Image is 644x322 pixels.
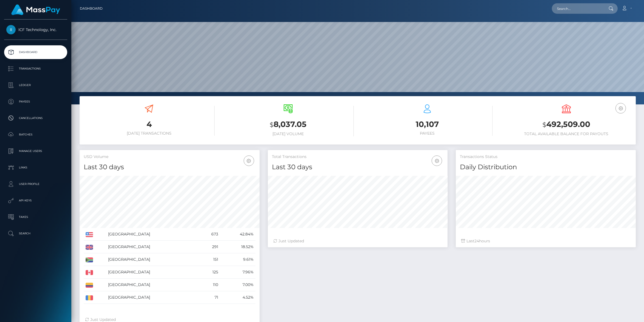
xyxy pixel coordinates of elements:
[80,3,103,14] a: Dashboard
[460,162,632,172] h4: Daily Distribution
[106,253,198,266] td: [GEOGRAPHIC_DATA]
[6,98,65,106] p: Payees
[220,266,255,279] td: 7.96%
[86,232,93,237] img: US.png
[272,154,444,160] h5: Total Transactions
[220,228,255,241] td: 42.84%
[6,180,65,188] p: User Profile
[6,65,65,73] p: Transactions
[84,162,255,172] h4: Last 30 days
[86,295,93,300] img: RO.png
[220,253,255,266] td: 9.61%
[4,111,67,125] a: Cancellations
[270,121,274,129] small: $
[4,227,67,240] a: Search
[4,177,67,191] a: User Profile
[272,162,444,172] h4: Last 30 days
[552,3,603,14] input: Search...
[84,119,215,130] h3: 4
[4,78,67,92] a: Ledger
[198,241,220,253] td: 291
[223,132,354,136] h6: [DATE] Volume
[220,279,255,291] td: 7.00%
[198,228,220,241] td: 673
[86,257,93,262] img: ZA.png
[86,270,93,275] img: CA.png
[4,27,67,32] span: ICF Technology, Inc.
[86,283,93,288] img: CO.png
[362,131,493,136] h6: Payees
[4,45,67,59] a: Dashboard
[6,229,65,238] p: Search
[198,253,220,266] td: 151
[84,154,255,160] h5: USD Volume
[4,210,67,224] a: Taxes
[6,147,65,155] p: Manage Users
[4,144,67,158] a: Manage Users
[84,131,215,136] h6: [DATE] Transactions
[474,238,479,243] span: 24
[11,4,60,15] img: MassPay Logo
[4,161,67,174] a: Links
[6,25,16,34] img: ICF Technology, Inc.
[220,241,255,253] td: 18.52%
[4,128,67,141] a: Batches
[4,194,67,207] a: API Keys
[362,119,493,130] h3: 10,107
[106,279,198,291] td: [GEOGRAPHIC_DATA]
[106,241,198,253] td: [GEOGRAPHIC_DATA]
[273,238,442,244] div: Just Updated
[6,196,65,205] p: API Keys
[198,266,220,279] td: 125
[4,62,67,76] a: Transactions
[461,238,630,244] div: Last hours
[220,291,255,304] td: 4.52%
[460,154,632,160] h5: Transactions Status
[6,163,65,172] p: Links
[106,291,198,304] td: [GEOGRAPHIC_DATA]
[6,48,65,56] p: Dashboard
[198,279,220,291] td: 110
[106,228,198,241] td: [GEOGRAPHIC_DATA]
[223,119,354,130] h3: 8,037.05
[6,81,65,89] p: Ledger
[6,114,65,122] p: Cancellations
[198,291,220,304] td: 71
[542,121,546,129] small: $
[4,95,67,109] a: Payees
[501,119,632,130] h3: 492,509.00
[106,266,198,279] td: [GEOGRAPHIC_DATA]
[86,245,93,250] img: GB.png
[501,132,632,136] h6: Total Available Balance for Payouts
[6,213,65,221] p: Taxes
[6,131,65,139] p: Batches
